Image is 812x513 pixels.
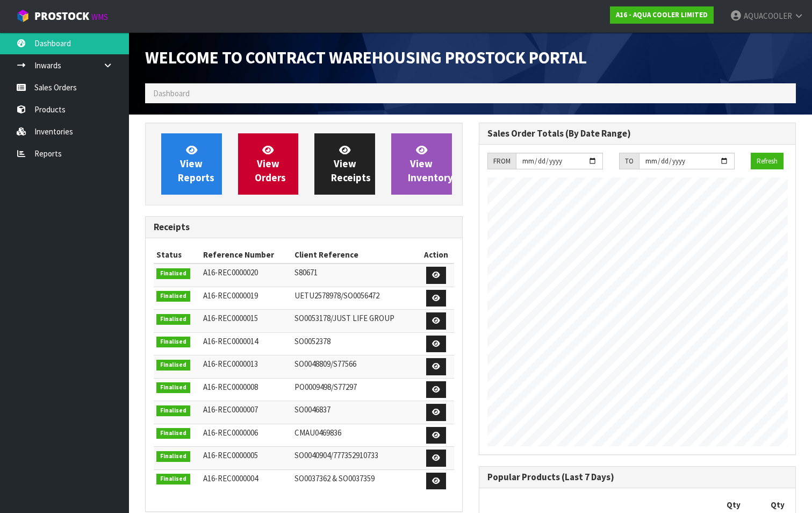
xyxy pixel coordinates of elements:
[419,246,454,263] th: Action
[294,267,318,277] span: S80671
[487,153,516,170] div: FROM
[294,404,330,415] span: SO0046837
[619,153,639,170] div: TO
[203,473,258,483] span: A16-REC0000004
[331,144,371,184] span: View Receipts
[616,10,708,19] strong: A16 - AQUA COOLER LIMITED
[391,133,452,195] a: ViewInventory
[153,88,190,98] span: Dashboard
[294,450,378,460] span: SO0040904/777352910733
[487,472,788,482] h3: Popular Products (Last 7 Days)
[156,291,190,302] span: Finalised
[203,290,258,301] span: A16-REC0000019
[156,405,190,416] span: Finalised
[161,133,222,195] a: ViewReports
[156,314,190,325] span: Finalised
[408,144,453,184] span: View Inventory
[292,246,418,263] th: Client Reference
[203,382,258,392] span: A16-REC0000008
[294,382,357,392] span: PO0009498/S77297
[294,336,330,346] span: SO0052378
[156,337,190,347] span: Finalised
[200,246,292,263] th: Reference Number
[154,246,200,263] th: Status
[255,144,286,184] span: View Orders
[178,144,214,184] span: View Reports
[154,222,454,232] h3: Receipts
[156,474,190,484] span: Finalised
[203,359,258,369] span: A16-REC0000013
[91,12,108,22] small: WMS
[203,450,258,460] span: A16-REC0000005
[156,268,190,279] span: Finalised
[294,313,394,323] span: SO0053178/JUST LIFE GROUP
[294,359,356,369] span: SO0048809/S77566
[238,133,299,195] a: ViewOrders
[203,313,258,323] span: A16-REC0000015
[16,9,30,23] img: cube-alt.png
[294,427,341,438] span: CMAU0469836
[744,11,792,21] span: AQUACOOLER
[203,404,258,415] span: A16-REC0000007
[145,47,587,68] span: Welcome to Contract Warehousing ProStock Portal
[203,427,258,438] span: A16-REC0000006
[314,133,375,195] a: ViewReceipts
[156,382,190,393] span: Finalised
[203,267,258,277] span: A16-REC0000020
[294,473,375,483] span: SO0037362 & SO0037359
[156,360,190,370] span: Finalised
[751,153,784,170] button: Refresh
[203,336,258,346] span: A16-REC0000014
[156,428,190,439] span: Finalised
[294,290,379,301] span: UETU2578978/SO0056472
[156,451,190,462] span: Finalised
[34,9,89,23] span: ProStock
[487,129,788,139] h3: Sales Order Totals (By Date Range)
